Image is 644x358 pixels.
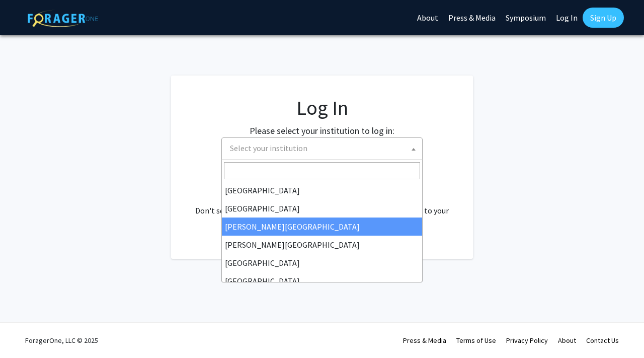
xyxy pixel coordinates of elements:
[230,143,307,153] span: Select your institution
[222,199,422,218] li: [GEOGRAPHIC_DATA]
[25,323,98,358] div: ForagerOne, LLC © 2025
[403,336,446,345] a: Press & Media
[28,10,98,27] img: ForagerOne Logo
[583,8,624,28] a: Sign Up
[222,236,422,254] li: [PERSON_NAME][GEOGRAPHIC_DATA]
[8,313,43,350] iframe: Chat
[222,218,422,236] li: [PERSON_NAME][GEOGRAPHIC_DATA]
[226,138,422,159] span: Select your institution
[456,336,496,345] a: Terms of Use
[222,254,422,272] li: [GEOGRAPHIC_DATA]
[222,181,422,199] li: [GEOGRAPHIC_DATA]
[191,96,453,120] h1: Log In
[224,162,420,179] input: Search
[558,336,576,345] a: About
[506,336,548,345] a: Privacy Policy
[222,272,422,290] li: [GEOGRAPHIC_DATA]
[191,180,453,229] div: No account? . Don't see your institution? about bringing ForagerOne to your institution.
[586,336,619,345] a: Contact Us
[250,124,394,137] label: Please select your institution to log in:
[221,137,423,160] span: Select your institution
